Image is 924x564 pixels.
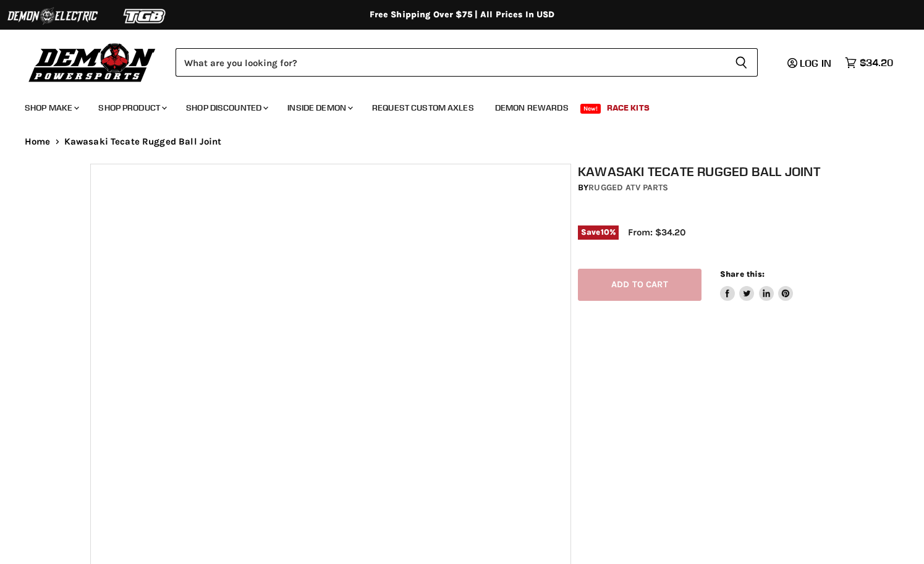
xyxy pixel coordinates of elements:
a: Inside Demon [278,95,360,120]
a: Shop Product [89,95,174,120]
input: Search [176,48,725,77]
h1: Kawasaki Tecate Rugged Ball Joint [578,164,841,179]
span: $34.20 [860,57,893,69]
a: Home [25,137,51,147]
img: Demon Powersports [25,40,160,84]
span: Save % [578,225,619,239]
a: Demon Rewards [486,95,578,120]
a: Shop Make [15,95,87,120]
ul: Main menu [15,90,890,120]
span: From: $34.20 [628,227,685,238]
img: Demon Electric Logo 2 [6,4,99,28]
div: by [578,181,841,195]
form: Product [176,48,758,77]
span: Share this: [720,269,765,279]
img: TGB Logo 2 [99,4,192,28]
a: Rugged ATV Parts [588,182,668,193]
a: Request Custom Axles [363,95,483,120]
span: Log in [800,57,831,69]
span: Kawasaki Tecate Rugged Ball Joint [64,137,222,147]
span: New! [580,104,601,114]
aside: Share this: [720,269,794,301]
button: Search [725,48,758,77]
a: Race Kits [598,95,659,120]
a: $34.20 [839,54,899,72]
a: Log in [782,57,839,69]
span: 10 [601,227,609,237]
a: Shop Discounted [177,95,276,120]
